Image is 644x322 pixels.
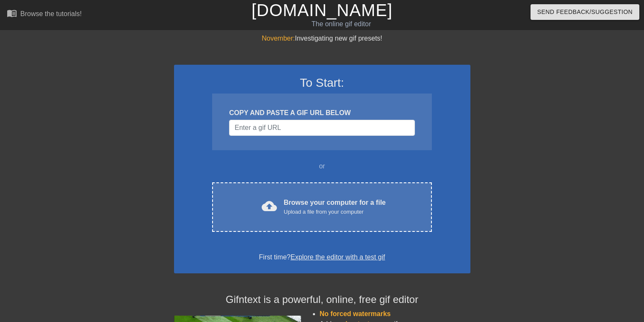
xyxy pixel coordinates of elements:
button: Send Feedback/Suggestion [531,4,639,20]
span: November: [262,35,295,42]
h4: Gifntext is a powerful, online, free gif editor [174,294,470,306]
div: First time? [185,252,459,262]
div: Browse your computer for a file [284,198,386,216]
input: Username [229,120,415,136]
span: menu_book [7,8,17,18]
a: Explore the editor with a test gif [290,253,385,261]
div: Browse the tutorials! [20,10,82,17]
span: cloud_upload [262,198,277,214]
span: No forced watermarks [320,310,391,317]
a: [DOMAIN_NAME] [252,1,392,19]
div: The online gif editor [219,19,464,29]
div: Investigating new gif presets! [174,33,470,44]
span: Send Feedback/Suggestion [537,7,633,17]
div: or [196,161,448,171]
div: Upload a file from your computer [284,208,386,216]
a: Browse the tutorials! [7,8,82,21]
h3: To Start: [185,76,459,90]
div: COPY AND PASTE A GIF URL BELOW [229,108,415,118]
